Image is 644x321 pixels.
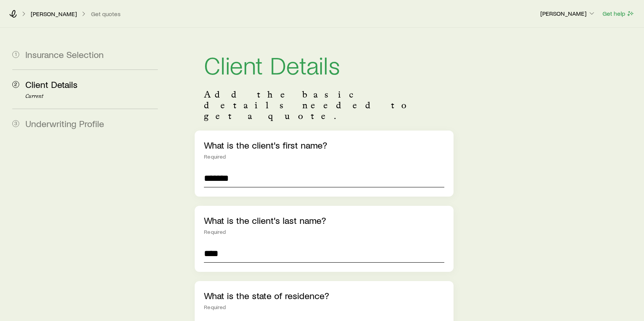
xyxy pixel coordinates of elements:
span: 3 [12,120,19,127]
span: 1 [12,51,19,58]
h1: Client Details [204,52,444,77]
button: Get quotes [91,10,121,18]
p: What is the state of residence? [204,290,444,301]
button: [PERSON_NAME] [540,9,596,18]
p: [PERSON_NAME] [31,10,77,18]
span: 2 [12,81,19,88]
div: Required [204,229,444,235]
div: Required [204,304,444,310]
p: What is the client's first name? [204,140,444,151]
p: What is the client's last name? [204,215,444,226]
span: Client Details [25,79,78,90]
button: Get help [602,9,635,18]
p: Add the basic details needed to get a quote. [204,89,444,121]
div: Required [204,154,444,160]
span: Underwriting Profile [25,118,104,129]
p: [PERSON_NAME] [540,10,596,17]
p: Current [25,93,158,99]
span: Insurance Selection [25,49,104,60]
